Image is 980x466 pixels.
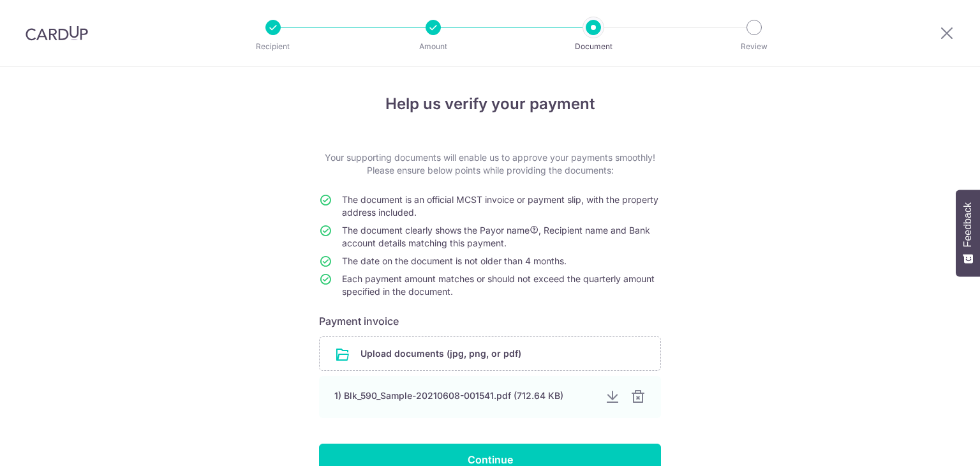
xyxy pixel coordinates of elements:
span: The document clearly shows the Payor name , Recipient name and Bank account details matching this... [342,225,650,248]
p: Recipient [226,40,320,53]
p: Your supporting documents will enable us to approve your payments smoothly! Please ensure below p... [319,151,661,177]
h4: Help us verify your payment [319,93,661,116]
p: Review [707,40,801,53]
p: Amount [386,40,480,53]
div: 1) Blk_590_Sample-20210608-001541.pdf (712.64 KB) [334,389,595,402]
iframe: Opens a widget where you can find more information [898,428,967,460]
span: Feedback [962,202,974,247]
img: CardUp [26,26,88,41]
button: Feedback - Show survey [956,190,980,276]
span: The date on the document is not older than 4 months. [342,255,567,266]
div: Upload documents (jpg, png, or pdf) [319,336,661,371]
p: Document [546,40,641,53]
h6: Payment invoice [319,313,661,329]
span: The document is an official MCST invoice or payment slip, with the property address included. [342,194,658,218]
span: Each payment amount matches or should not exceed the quarterly amount specified in the document. [342,273,655,297]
